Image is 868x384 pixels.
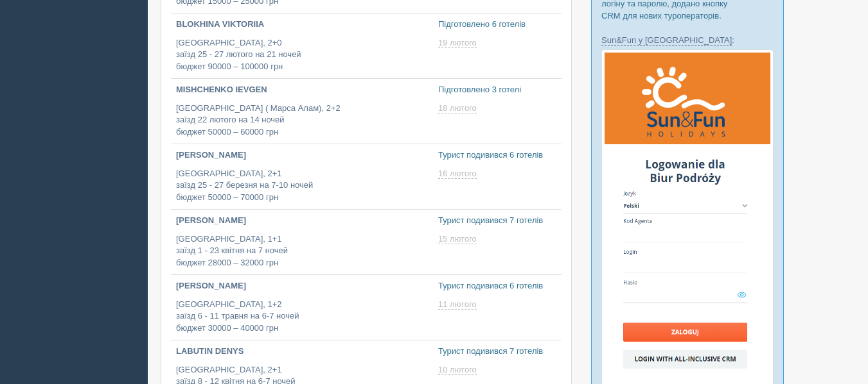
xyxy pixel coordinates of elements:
span: 10 лютого [438,365,477,375]
p: [GEOGRAPHIC_DATA] ( Марса Алам), 2+2 заїзд 22 лютого на 14 ночей бюджет 50000 – 60000 грн [176,103,428,138]
span: 15 лютого [438,234,477,244]
p: Підготовлено 6 готелів [438,19,556,31]
a: Sun&Fun у [GEOGRAPHIC_DATA] [601,35,732,46]
p: [GEOGRAPHIC_DATA], 2+0 заїзд 25 - 27 лютого на 21 ночей бюджет 90000 – 100000 грн [176,37,428,73]
a: 18 лютого [438,103,479,113]
a: 19 лютого [438,38,479,48]
p: [PERSON_NAME] [176,215,428,227]
a: 15 лютого [438,234,479,244]
p: Турист подивився 7 готелів [438,215,556,227]
p: : [601,34,774,46]
p: LABUTIN DENYS [176,346,428,358]
p: Турист подивився 6 готелів [438,280,556,292]
a: MISHCHENKO IEVGEN [GEOGRAPHIC_DATA] ( Марса Алам), 2+2заїзд 22 лютого на 14 ночейбюджет 50000 – 6... [171,79,433,144]
a: 10 лютого [438,365,479,375]
p: MISHCHENKO IEVGEN [176,84,428,96]
span: 16 лютого [438,169,477,179]
a: 11 лютого [438,299,479,310]
span: 11 лютого [438,299,477,310]
p: [GEOGRAPHIC_DATA], 1+2 заїзд 6 - 11 травня на 6-7 ночей бюджет 30000 – 40000 грн [176,299,428,335]
span: 19 лютого [438,38,477,48]
a: [PERSON_NAME] [GEOGRAPHIC_DATA], 2+1заїзд 25 - 27 березня на 7-10 ночейбюджет 50000 – 70000 грн [171,144,433,209]
p: [GEOGRAPHIC_DATA], 1+1 заїзд 1 - 23 квітня на 7 ночей бюджет 28000 – 32000 грн [176,233,428,269]
p: [GEOGRAPHIC_DATA], 2+1 заїзд 25 - 27 березня на 7-10 ночей бюджет 50000 – 70000 грн [176,168,428,204]
p: Турист подивився 6 готелів [438,149,556,162]
a: 16 лютого [438,169,479,179]
p: Турист подивився 7 готелів [438,346,556,358]
p: Підготовлено 3 готелі [438,84,556,96]
span: 18 лютого [438,103,477,113]
a: BLOKHINA VIKTORIIA [GEOGRAPHIC_DATA], 2+0заїзд 25 - 27 лютого на 21 ночейбюджет 90000 – 100000 грн [171,13,433,78]
p: [PERSON_NAME] [176,280,428,292]
p: [PERSON_NAME] [176,149,428,162]
a: [PERSON_NAME] [GEOGRAPHIC_DATA], 1+2заїзд 6 - 11 травня на 6-7 ночейбюджет 30000 – 40000 грн [171,275,433,340]
p: BLOKHINA VIKTORIIA [176,19,428,31]
a: [PERSON_NAME] [GEOGRAPHIC_DATA], 1+1заїзд 1 - 23 квітня на 7 ночейбюджет 28000 – 32000 грн [171,210,433,274]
